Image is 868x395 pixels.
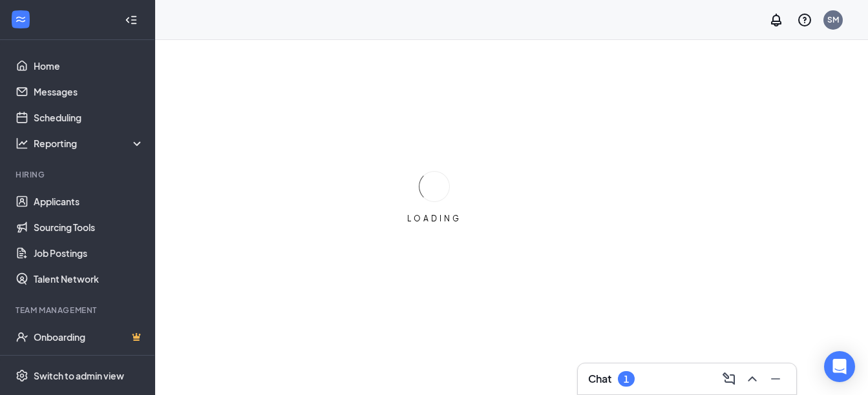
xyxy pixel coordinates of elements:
[14,13,27,26] svg: WorkstreamLogo
[16,169,142,180] div: Hiring
[125,14,138,26] svg: Collapse
[745,371,760,387] svg: ChevronUp
[34,324,144,350] a: OnboardingCrown
[719,369,739,389] button: ComposeMessage
[765,369,786,389] button: Minimize
[34,214,144,240] a: Sourcing Tools
[797,12,812,28] svg: QuestionInfo
[34,188,144,214] a: Applicants
[34,79,144,105] a: Messages
[16,137,28,150] svg: Analysis
[34,53,144,79] a: Home
[827,14,839,25] div: SM
[34,105,144,130] a: Scheduling
[34,266,144,292] a: Talent Network
[16,369,28,382] svg: Settings
[768,12,784,28] svg: Notifications
[588,372,611,386] h3: Chat
[624,374,629,385] div: 1
[34,369,124,382] div: Switch to admin view
[34,350,144,376] a: TeamCrown
[402,213,467,224] div: LOADING
[721,371,737,387] svg: ComposeMessage
[34,240,144,266] a: Job Postings
[34,137,145,150] div: Reporting
[16,305,142,316] div: Team Management
[742,369,763,389] button: ChevronUp
[824,351,855,382] div: Open Intercom Messenger
[768,371,783,387] svg: Minimize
